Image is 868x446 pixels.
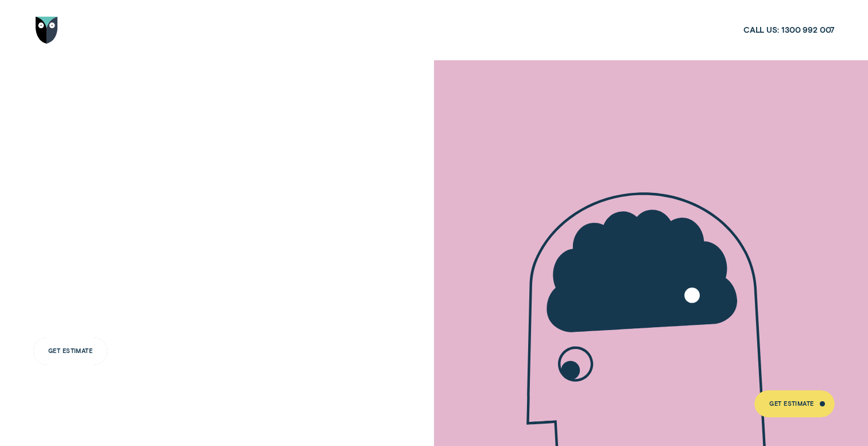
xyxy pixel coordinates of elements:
div: Get Estimate [48,348,92,354]
a: Get Estimate [754,390,835,417]
span: 1300 992 007 [781,25,835,35]
img: Wisr [36,17,58,44]
a: Call us:1300 992 007 [743,25,835,35]
a: Get Estimate [33,338,108,364]
span: Call us: [743,25,779,35]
